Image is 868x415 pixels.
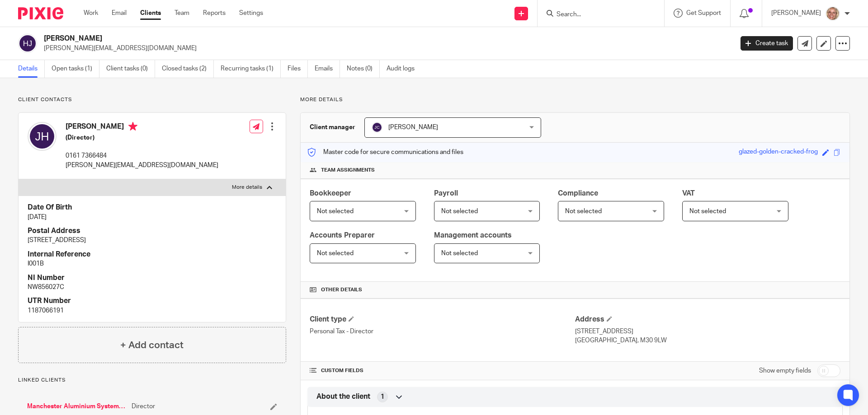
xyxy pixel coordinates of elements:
p: More details [232,184,262,191]
span: Management accounts [434,232,512,239]
a: Details [18,60,45,78]
a: Notes (0) [347,60,380,78]
span: [PERSON_NAME] [388,124,438,131]
span: Not selected [317,208,354,214]
span: Team assignments [321,167,375,174]
div: glazed-golden-cracked-frog [739,147,818,158]
h4: + Add contact [120,338,184,352]
input: Search [556,11,637,19]
a: Clients [140,9,161,18]
a: Emails [315,60,340,78]
span: VAT [682,190,695,197]
span: About the client [316,392,370,401]
img: Pixie [18,7,63,19]
span: Other details [321,286,362,294]
img: svg%3E [372,122,382,133]
a: Client tasks (0) [106,60,155,78]
a: Work [84,9,98,18]
h4: Internal Reference [28,250,277,259]
h3: Client manager [310,123,355,132]
span: 1 [381,392,384,401]
span: Get Support [686,10,721,16]
h4: NI Number [28,273,277,283]
span: Not selected [441,250,478,256]
p: [STREET_ADDRESS] [575,327,840,336]
h4: [PERSON_NAME] [66,122,218,133]
a: Audit logs [387,60,421,78]
p: [DATE] [28,213,277,222]
p: Personal Tax - Director [310,327,575,336]
label: Show empty fields [759,366,811,375]
i: Primary [128,122,137,131]
a: Email [112,9,127,18]
p: [PERSON_NAME] [771,9,821,18]
h4: Client type [310,315,575,324]
p: [GEOGRAPHIC_DATA], M30 9LW [575,336,840,345]
p: [STREET_ADDRESS] [28,236,277,245]
span: Not selected [565,208,602,214]
img: svg%3E [18,34,37,53]
a: Recurring tasks (1) [221,60,281,78]
h4: Postal Address [28,226,277,236]
a: Settings [239,9,263,18]
a: Open tasks (1) [52,60,99,78]
span: Compliance [558,190,598,197]
a: Manchester Aluminium Systems Limited [27,402,127,411]
h2: [PERSON_NAME] [44,34,590,43]
a: Create task [741,36,793,51]
p: NW856027C [28,283,277,292]
p: Linked clients [18,377,286,384]
p: More details [300,96,850,103]
img: svg%3E [28,122,57,151]
p: Client contacts [18,96,286,103]
a: Closed tasks (2) [162,60,214,78]
span: Not selected [317,250,354,256]
p: [PERSON_NAME][EMAIL_ADDRESS][DOMAIN_NAME] [66,161,218,170]
span: Accounts Preparer [310,232,375,239]
h4: Address [575,315,840,324]
p: 0161 7366484 [66,151,218,160]
p: [PERSON_NAME][EMAIL_ADDRESS][DOMAIN_NAME] [44,44,727,53]
span: Not selected [689,208,726,214]
span: Director [132,402,155,411]
h4: Date Of Birth [28,203,277,212]
a: Reports [203,9,226,18]
h4: CUSTOM FIELDS [310,367,575,374]
a: Files [288,60,308,78]
img: SJ.jpg [826,6,840,21]
p: Master code for secure communications and files [307,148,463,157]
p: I001B [28,259,277,268]
a: Team [175,9,189,18]
span: Payroll [434,190,458,197]
span: Not selected [441,208,478,214]
p: 1187066191 [28,306,277,315]
span: Bookkeeper [310,190,351,197]
h4: UTR Number [28,296,277,306]
h5: (Director) [66,133,218,142]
